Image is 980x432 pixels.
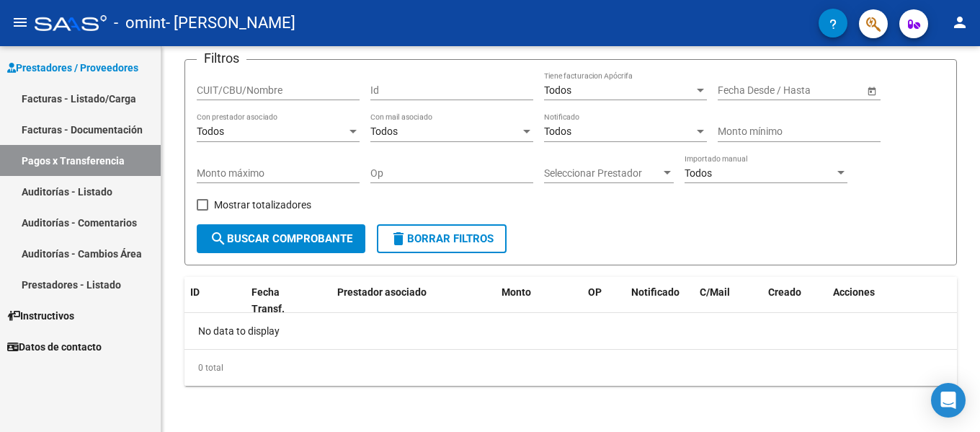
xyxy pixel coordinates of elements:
[544,125,571,137] span: Todos
[544,167,661,180] span: Seleccionar Prestador
[931,383,966,418] div: Open Intercom Messenger
[251,286,285,314] span: Fecha Transf.
[718,84,762,97] input: Start date
[7,308,74,324] span: Instructivos
[12,14,29,31] mat-icon: menu
[833,286,875,298] span: Acciones
[7,60,138,76] span: Prestadores / Proveedores
[768,286,801,298] span: Creado
[390,230,407,247] mat-icon: delete
[377,224,507,253] button: Borrar Filtros
[331,277,496,325] datatable-header-cell: Prestador asociado
[370,125,398,137] span: Todos
[246,277,311,325] datatable-header-cell: Fecha Transf.
[685,167,712,179] span: Todos
[184,350,957,386] div: 0 total
[214,196,311,213] span: Mostrar totalizadores
[700,286,730,298] span: C/Mail
[762,277,827,325] datatable-header-cell: Creado
[827,277,957,325] datatable-header-cell: Acciones
[864,83,879,98] button: Open calendar
[210,230,227,247] mat-icon: search
[544,84,571,96] span: Todos
[184,277,246,325] datatable-header-cell: ID
[166,7,295,39] span: - [PERSON_NAME]
[951,14,968,31] mat-icon: person
[588,286,602,298] span: OP
[184,313,957,349] div: No data to display
[390,232,494,245] span: Borrar Filtros
[197,224,365,253] button: Buscar Comprobante
[582,277,625,325] datatable-header-cell: OP
[114,7,166,39] span: - omint
[694,277,762,325] datatable-header-cell: C/Mail
[210,232,352,245] span: Buscar Comprobante
[337,286,427,298] span: Prestador asociado
[775,84,845,97] input: End date
[197,125,224,137] span: Todos
[197,48,246,69] h3: Filtros
[190,286,200,298] span: ID
[502,286,531,298] span: Monto
[625,277,694,325] datatable-header-cell: Notificado
[496,277,582,325] datatable-header-cell: Monto
[7,339,102,355] span: Datos de contacto
[631,286,680,298] span: Notificado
